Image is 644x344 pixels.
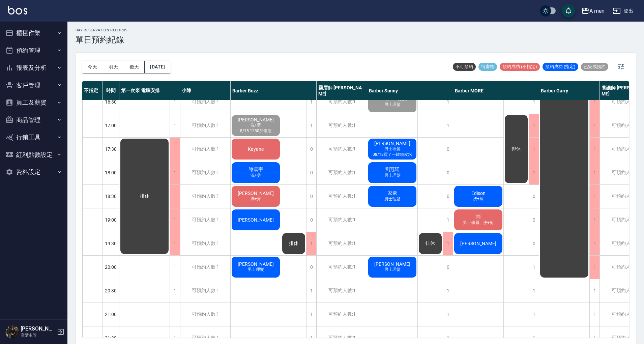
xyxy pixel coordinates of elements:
[500,64,540,70] span: 預約成功 (不指定)
[529,279,539,303] div: 1
[317,161,367,184] div: 可預約人數:1
[589,114,599,137] div: 1
[386,190,399,196] span: 家豪
[589,161,599,184] div: 1
[470,191,487,196] span: Edison
[529,208,539,232] div: 0
[373,141,412,146] span: [PERSON_NAME]
[459,241,498,246] span: [PERSON_NAME]
[529,303,539,326] div: 1
[180,138,230,161] div: 可預約人數:1
[371,152,413,157] span: 08/18買了一罐頭皮水
[443,208,453,232] div: 1
[170,232,180,255] div: 1
[247,167,264,173] span: 謝震宇
[589,7,605,15] div: A men
[124,61,145,73] button: 後天
[103,279,119,303] div: 20:30
[383,173,402,178] span: 男士理髮
[443,161,453,184] div: 0
[529,185,539,208] div: 0
[317,138,367,161] div: 可預約人數:1
[180,232,230,255] div: 可預約人數:1
[306,256,316,279] div: 0
[472,196,485,202] span: 洗+剪
[610,5,636,17] button: 登出
[475,214,482,220] span: 簡
[3,111,65,129] button: 商品管理
[317,208,367,232] div: 可預約人數:1
[103,208,119,232] div: 19:00
[581,64,608,70] span: 已完成預約
[317,303,367,326] div: 可預約人數:1
[170,279,180,303] div: 1
[543,64,578,70] span: 預約成功 (指定)
[384,167,401,173] span: 劉冠廷
[510,146,522,152] span: 排休
[103,137,119,161] div: 17:30
[443,232,453,255] div: 1
[443,185,453,208] div: 0
[317,114,367,137] div: 可預約人數:1
[231,81,317,100] div: Barber Buzz
[170,303,180,326] div: 1
[103,161,119,184] div: 18:00
[180,185,230,208] div: 可預約人數:1
[170,90,180,114] div: 1
[589,256,599,279] div: 1
[103,81,119,100] div: 時間
[170,256,180,279] div: 1
[589,232,599,255] div: 1
[21,332,55,338] p: 高階主管
[306,185,316,208] div: 0
[306,279,316,303] div: 1
[180,81,231,100] div: 小陳
[3,42,65,59] button: 預約管理
[170,138,180,161] div: 1
[249,122,262,128] span: 洗+剪
[170,208,180,232] div: 1
[443,303,453,326] div: 1
[3,163,65,181] button: 資料設定
[317,90,367,114] div: 可預約人數:1
[317,279,367,303] div: 可預約人數:1
[562,4,575,18] button: save
[306,114,316,137] div: 1
[180,279,230,303] div: 可預約人數:1
[424,240,436,247] span: 排休
[82,81,103,100] div: 不指定
[170,161,180,184] div: 1
[246,146,265,152] span: Kayane
[170,185,180,208] div: 1
[589,138,599,161] div: 1
[3,24,65,42] button: 櫃檯作業
[246,267,265,273] span: 男士理髮
[3,128,65,146] button: 行銷工具
[103,114,119,137] div: 17:00
[3,146,65,164] button: 紅利點數設定
[306,90,316,114] div: 1
[236,191,275,196] span: [PERSON_NAME]
[249,173,262,178] span: 洗+剪
[453,64,476,70] span: 不可預約
[317,81,367,100] div: 霧眉師 [PERSON_NAME]
[443,90,453,114] div: 1
[539,81,600,100] div: Barber Garry
[170,114,180,137] div: 1
[103,90,119,114] div: 16:30
[443,138,453,161] div: 0
[8,6,27,15] img: Logo
[529,90,539,114] div: 1
[383,146,402,152] span: 男士理髮
[103,303,119,326] div: 21:00
[76,28,128,32] h2: day Reservation records
[383,196,402,202] span: 男士理髮
[236,261,275,267] span: [PERSON_NAME]
[139,193,151,199] span: 排休
[76,35,128,45] h3: 單日預約紀錄
[478,64,497,70] span: 待審核
[306,232,316,255] div: 1
[443,114,453,137] div: 1
[443,256,453,279] div: 0
[579,4,607,18] button: A men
